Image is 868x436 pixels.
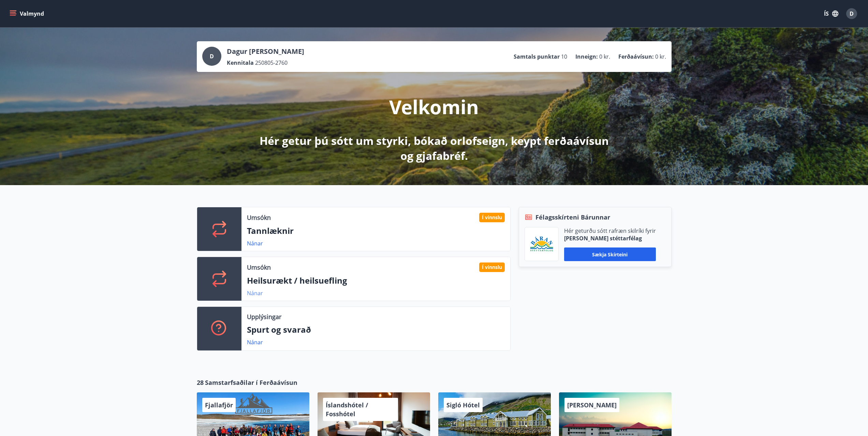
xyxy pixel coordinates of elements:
span: 28 [197,378,204,387]
button: Sækja skírteini [564,247,656,261]
p: [PERSON_NAME] stéttarfélag [564,235,656,242]
span: D [210,52,214,60]
span: D [850,10,854,17]
button: ÍS [820,7,842,20]
span: Fjallafjör [205,401,233,409]
div: Í vinnslu [479,213,505,222]
button: D [843,5,860,22]
span: 10 [561,53,567,60]
div: Í vinnslu [479,262,505,272]
p: Velkomin [389,94,479,120]
p: Samtals punktar [514,53,560,60]
p: Kennitala [227,59,254,66]
button: menu [8,7,47,20]
a: Nánar [247,240,263,247]
p: Hér getur þú sótt um styrki, bókað orlofseign, keypt ferðaávísun og gjafabréf. [254,133,614,163]
span: 250805-2760 [255,59,288,66]
p: Dagur [PERSON_NAME] [227,47,304,56]
p: Hér geturðu sótt rafræn skilríki fyrir [564,227,656,235]
p: Upplýsingar [247,312,281,321]
p: Umsókn [247,213,271,222]
a: Nánar [247,289,263,297]
span: Félagsskírteni Bárunnar [535,213,610,222]
span: 0 kr. [655,53,666,60]
img: Bz2lGXKH3FXEIQKvoQ8VL0Fr0uCiWgfgA3I6fSs8.png [530,236,553,252]
p: Inneign : [575,53,598,60]
p: Tannlæknir [247,225,505,237]
span: 0 kr. [599,53,610,60]
span: Íslandshótel / Fosshótel [326,401,368,418]
p: Spurt og svarað [247,324,505,335]
p: Ferðaávísun : [618,53,654,60]
span: Samstarfsaðilar í Ferðaávísun [205,378,297,387]
p: Heilsurækt / heilsuefling [247,275,505,286]
span: Sigló Hótel [446,401,480,409]
a: Nánar [247,339,263,346]
p: Umsókn [247,263,271,272]
span: [PERSON_NAME] [567,401,617,409]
